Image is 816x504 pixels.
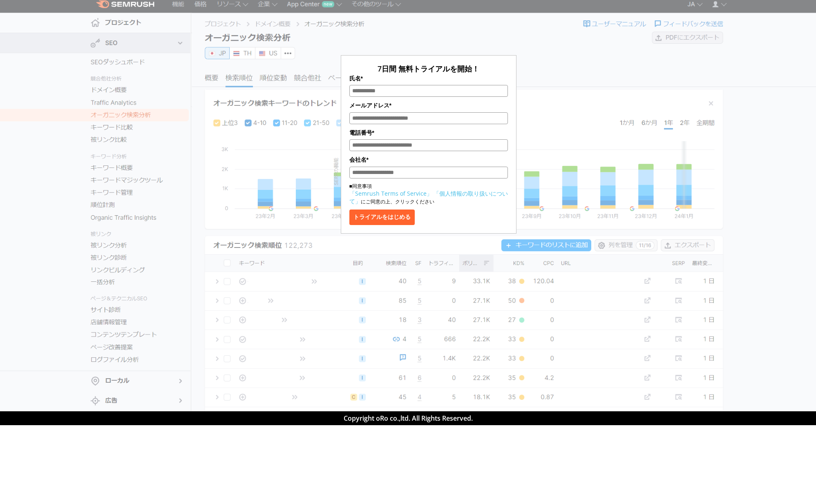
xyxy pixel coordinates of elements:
label: 電話番号* [349,128,508,137]
p: ■同意事項 にご同意の上、クリックください [349,183,508,205]
a: 「Semrush Terms of Service」 [349,190,432,197]
span: Copyright oRo co.,ltd. All Rights Reserved. [344,414,473,423]
a: 「個人情報の取り扱いについて」 [349,190,508,205]
button: トライアルをはじめる [349,210,415,225]
span: 7日間 無料トライアルを開始！ [378,64,479,74]
label: メールアドレス* [349,101,508,110]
